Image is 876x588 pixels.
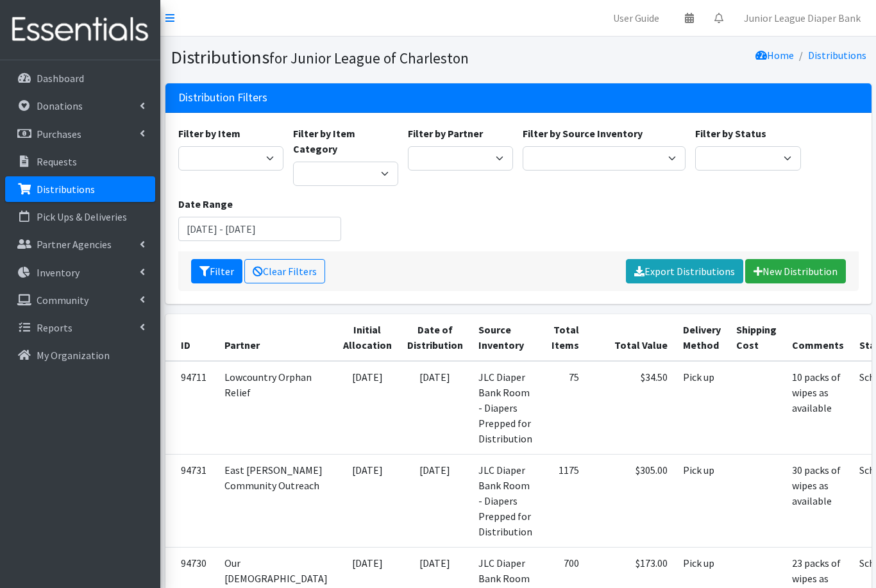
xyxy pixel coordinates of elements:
[5,93,155,119] a: Donations
[400,314,471,361] th: Date of Distribution
[587,361,675,455] td: $34.50
[293,126,398,156] label: Filter by Item Category
[5,8,155,51] img: HumanEssentials
[603,5,670,31] a: User Guide
[37,294,88,307] p: Community
[540,454,587,547] td: 1175
[675,454,729,547] td: Pick up
[626,259,743,283] a: Export Distributions
[540,314,587,361] th: Total Items
[178,91,267,105] h3: Distribution Filters
[784,361,852,455] td: 10 packs of wipes as available
[178,196,233,212] label: Date Range
[695,126,766,141] label: Filter by Status
[269,49,469,67] small: for Junior League of Charleston
[400,454,471,547] td: [DATE]
[178,217,341,241] input: January 1, 2011 - December 31, 2011
[37,99,83,112] p: Donations
[471,361,540,455] td: JLC Diaper Bank Room - Diapers Prepped for Distribution
[37,349,110,362] p: My Organization
[755,49,794,62] a: Home
[408,126,483,141] label: Filter by Partner
[5,149,155,174] a: Requests
[587,314,675,361] th: Total Value
[165,314,217,361] th: ID
[5,260,155,285] a: Inventory
[37,128,81,140] p: Purchases
[5,65,155,91] a: Dashboard
[5,121,155,147] a: Purchases
[734,5,871,31] a: Junior League Diaper Bank
[745,259,846,283] a: New Distribution
[5,176,155,202] a: Distributions
[808,49,866,62] a: Distributions
[37,210,127,223] p: Pick Ups & Deliveries
[540,361,587,455] td: 75
[471,314,540,361] th: Source Inventory
[217,454,335,547] td: East [PERSON_NAME] Community Outreach
[400,361,471,455] td: [DATE]
[784,314,852,361] th: Comments
[217,314,335,361] th: Partner
[37,321,72,334] p: Reports
[171,46,514,69] h1: Distributions
[217,361,335,455] td: Lowcountry Orphan Relief
[675,314,729,361] th: Delivery Method
[191,259,242,283] button: Filter
[37,238,112,251] p: Partner Agencies
[244,259,325,283] a: Clear Filters
[784,454,852,547] td: 30 packs of wipes as available
[37,183,95,196] p: Distributions
[165,454,217,547] td: 94731
[5,342,155,368] a: My Organization
[471,454,540,547] td: JLC Diaper Bank Room - Diapers Prepped for Distribution
[729,314,784,361] th: Shipping Cost
[5,315,155,340] a: Reports
[523,126,643,141] label: Filter by Source Inventory
[5,231,155,257] a: Partner Agencies
[37,155,77,168] p: Requests
[165,361,217,455] td: 94711
[335,314,400,361] th: Initial Allocation
[675,361,729,455] td: Pick up
[5,287,155,313] a: Community
[37,266,80,279] p: Inventory
[5,204,155,230] a: Pick Ups & Deliveries
[178,126,240,141] label: Filter by Item
[587,454,675,547] td: $305.00
[37,72,84,85] p: Dashboard
[335,454,400,547] td: [DATE]
[335,361,400,455] td: [DATE]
